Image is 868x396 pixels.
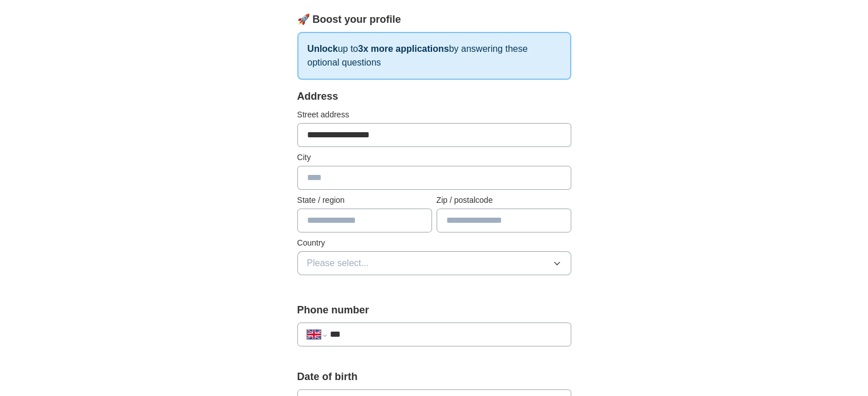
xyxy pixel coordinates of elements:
[297,32,571,80] p: up to by answering these optional questions
[307,256,369,270] span: Please select...
[297,237,571,249] label: Country
[297,369,571,385] label: Date of birth
[308,44,338,54] strong: Unlock
[297,109,571,121] label: Street address
[297,89,571,104] div: Address
[297,194,432,206] label: State / region
[297,152,571,164] label: City
[297,251,571,275] button: Please select...
[437,194,571,206] label: Zip / postalcode
[358,44,449,54] strong: 3x more applications
[297,303,571,318] label: Phone number
[297,12,571,27] div: 🚀 Boost your profile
